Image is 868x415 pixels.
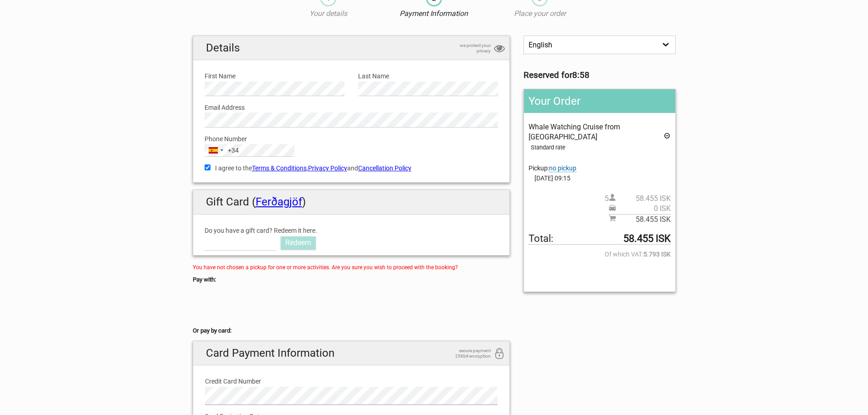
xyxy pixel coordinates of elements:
label: Phone Number [205,134,498,144]
span: Total to be paid [529,234,670,244]
span: secure payment 256bit encryption [445,348,491,359]
p: We're away right now. Please check back later! [13,16,103,23]
label: Last Name [358,71,498,81]
span: 58.455 ISK [616,194,671,204]
p: Payment Information [381,9,487,19]
label: Credit Card Number [205,376,498,386]
h5: Pay with: [193,275,510,285]
h2: Your Order [524,89,675,113]
span: Whale Watching Cruise from [GEOGRAPHIC_DATA] [529,123,620,141]
h3: Reserved for [524,70,675,80]
i: 256bit encryption [494,348,505,360]
span: Pickup price [609,204,671,214]
a: Ferðagjöf [256,195,302,208]
a: Redeem [281,236,316,249]
h5: Or pay by card: [193,326,510,336]
span: 58.455 ISK [616,215,671,225]
span: 0 ISK [616,204,671,214]
button: Selected country [205,144,239,156]
span: [DATE] 09:15 [529,173,670,183]
div: Standard rate [531,143,670,153]
span: Pickup: [529,164,576,172]
a: Privacy Policy [308,164,347,172]
span: 5 person(s) [605,194,671,204]
h2: Card Payment Information [193,341,510,365]
button: Open LiveChat chat widget [105,14,116,25]
span: Of which VAT: [529,249,670,259]
h2: Gift Card ( ) [193,190,510,214]
p: Place your order [487,9,593,19]
iframe: Campo de entrada seguro del botón de pago [193,296,275,314]
div: +34 [228,145,239,155]
span: we protect your privacy [445,43,491,54]
label: Email Address [205,102,498,113]
strong: 58.455 ISK [623,234,671,244]
strong: 5.793 ISK [643,249,671,259]
span: Subtotal [609,214,671,225]
i: privacy protection [494,43,505,55]
p: Your details [275,9,381,19]
label: First Name [205,71,344,81]
label: I agree to the , and [205,163,498,173]
strong: 8:58 [572,70,590,80]
label: Do you have a gift card? Redeem it here. [205,225,344,236]
span: Change pickup place [549,164,576,172]
h2: Details [193,36,510,60]
div: You have not chosen a pickup for one or more activities. Are you sure you wish to proceed with th... [193,262,510,272]
a: Terms & Conditions [252,164,307,172]
a: Cancellation Policy [358,164,411,172]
